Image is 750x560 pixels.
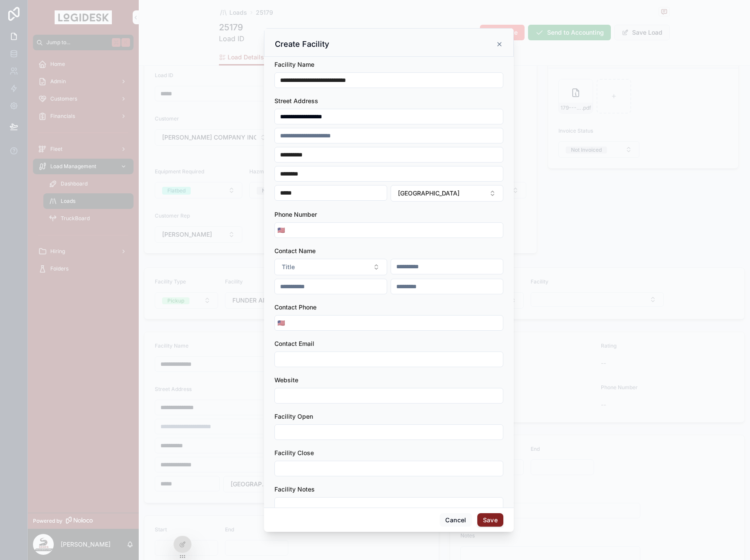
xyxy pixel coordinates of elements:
[398,189,460,198] span: [GEOGRAPHIC_DATA]
[274,211,317,218] span: Phone Number
[274,259,387,275] button: Select Button
[277,226,285,234] span: 🇺🇸
[274,61,314,68] span: Facility Name
[274,449,314,456] span: Facility Close
[275,39,329,49] h3: Create Facility
[275,315,287,331] button: Select Button
[274,97,318,104] span: Street Address
[477,513,503,527] button: Save
[277,319,285,327] span: 🇺🇸
[440,513,472,527] button: Cancel
[391,185,503,202] button: Select Button
[274,413,313,420] span: Facility Open
[274,340,314,347] span: Contact Email
[275,222,287,238] button: Select Button
[274,303,316,311] span: Contact Phone
[274,485,315,493] span: Facility Notes
[274,247,316,254] span: Contact Name
[282,263,295,271] span: Title
[274,376,298,384] span: Website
